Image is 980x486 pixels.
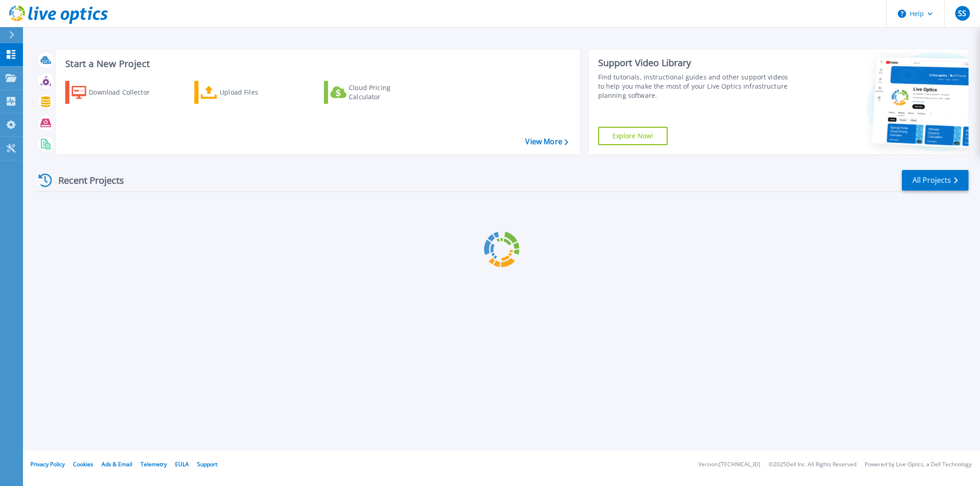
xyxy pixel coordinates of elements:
a: EULA [175,460,189,468]
a: Explore Now! [598,127,668,145]
a: Support [197,460,217,468]
div: Recent Projects [35,169,136,192]
li: Version: [TECHNICAL_ID] [698,462,760,468]
div: Find tutorials, instructional guides and other support videos to help you make the most of your L... [598,73,793,100]
li: © 2025 Dell Inc. All Rights Reserved [769,462,856,468]
div: Download Collector [89,83,162,102]
a: Upload Files [194,81,297,104]
a: Cookies [73,460,93,468]
a: Download Collector [65,81,168,104]
div: Support Video Library [598,57,793,69]
a: Telemetry [141,460,167,468]
h3: Start a New Project [65,59,568,69]
span: SS [958,10,966,17]
div: Cloud Pricing Calculator [349,83,422,102]
li: Powered by Live Optics, a Dell Technology [865,462,972,468]
a: Cloud Pricing Calculator [324,81,426,104]
a: Ads & Email [102,460,132,468]
a: All Projects [902,170,969,191]
a: View More [525,137,568,146]
a: Privacy Policy [30,460,65,468]
div: Upload Files [220,83,293,102]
